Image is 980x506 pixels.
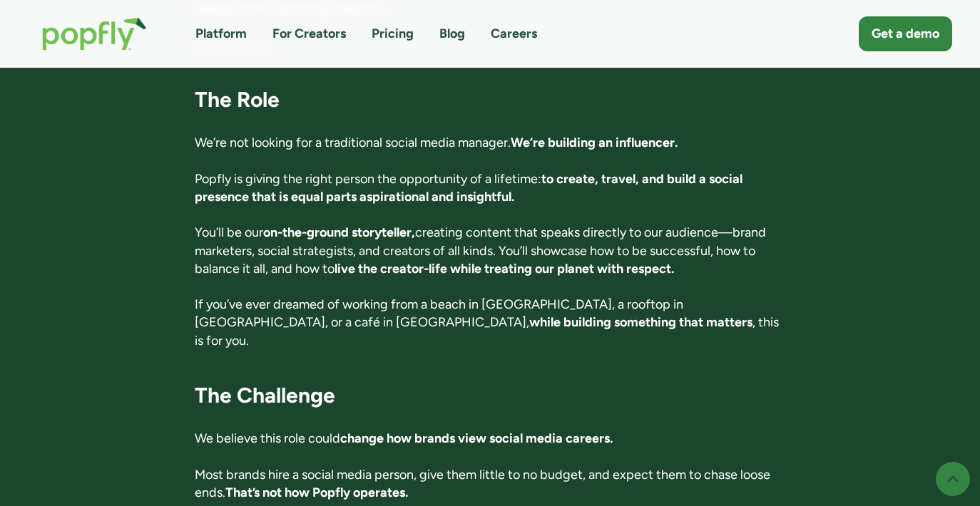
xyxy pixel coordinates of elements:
[511,135,678,150] strong: We’re building an influencer.
[872,25,939,43] div: Get a demo
[372,25,414,43] a: Pricing
[263,224,415,240] strong: on-the-ground storyteller,
[28,3,161,65] a: home
[529,314,752,330] strong: while building something that matters
[195,296,786,350] p: If you’ve ever dreamed of working from a beach in [GEOGRAPHIC_DATA], a rooftop in [GEOGRAPHIC_DAT...
[439,25,465,43] a: Blog
[491,25,537,43] a: Careers
[340,430,613,446] strong: change how brands view social media careers.
[195,466,786,502] p: Most brands hire a social media person, give them little to no budget, and expect them to chase l...
[195,86,280,113] strong: The Role
[195,171,742,205] strong: to create, travel, and build a social presence that is equal parts aspirational and insightful.
[195,134,786,152] p: We’re not looking for a traditional social media manager.
[195,382,335,408] strong: The Challenge
[225,485,408,500] strong: That’s not how Popfly operates.
[195,25,247,43] a: Platform
[859,16,952,51] a: Get a demo
[195,430,786,448] p: We believe this role could
[335,261,674,277] strong: live the creator-life while treating our planet with respect.
[195,224,786,278] p: You’ll be our creating content that speaks directly to our audience—brand marketers, social strat...
[272,25,346,43] a: For Creators
[195,170,786,206] p: Popfly is giving the right person the opportunity of a lifetime:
